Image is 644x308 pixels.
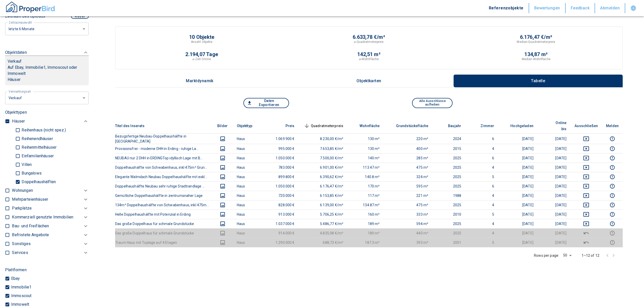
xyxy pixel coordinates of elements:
p: Villen [20,163,32,167]
button: deselect this listing [575,193,598,199]
td: 4 [465,219,498,228]
td: [DATE] [538,163,570,172]
td: 5 [465,172,498,181]
td: 1.037.000 € [266,219,299,228]
th: Gemütliche Doppelhaushälfte in zentrumsnaher Lage [115,191,212,200]
span: Baujahr [440,123,461,129]
td: 594 m² [384,219,433,228]
p: ⌀-Zeit Online [192,57,211,61]
button: images [217,136,229,142]
button: report this listing [606,211,619,217]
td: 1988 [432,191,465,200]
button: report this listing [606,174,619,180]
button: deselect this listing [575,221,598,227]
td: 6 [465,181,498,191]
td: 6 [465,133,498,144]
td: 2015 [432,144,465,153]
td: 393 m² [384,238,433,247]
button: images [217,155,229,161]
td: [DATE] [538,200,570,210]
td: 2010 [432,210,465,219]
td: Haus [233,228,266,238]
button: Daten Exportieren [243,98,289,108]
th: Titel des Inserats [115,118,212,134]
td: [DATE] [538,210,570,219]
button: report this listing [606,202,619,208]
button: report this listing [606,136,619,142]
td: [DATE] [498,163,538,172]
td: 688,73 €/m² [299,238,348,247]
button: report this listing [606,230,619,236]
img: ProperBird Logo and Home Button [5,1,56,13]
td: 2001 [432,238,465,247]
span: Hochgeladen [502,123,533,129]
p: Objekttypen [5,109,89,115]
td: 5.706,25 €/m² [299,210,348,219]
span: Preis [277,123,295,129]
button: images [217,239,229,246]
p: Immowelt [10,302,29,306]
td: 2024 [432,133,465,144]
td: Haus [233,153,266,163]
p: 10 Objekte [189,35,214,40]
p: Reihenmittelhäuser [20,145,57,149]
td: 2025 [432,200,465,210]
p: Tabelle [525,79,551,83]
button: deselect this listing [575,202,598,208]
div: wrapped label tabs example [115,75,623,87]
p: 6.176,47 €/m² [520,35,552,40]
p: Immobilie1 [10,285,32,289]
td: Haus [233,144,266,153]
td: 1.050.000 € [266,153,299,163]
td: [DATE] [538,172,570,181]
div: ObjektdatenVerkaufAuf Ebay, Immobilie1, Immoscout oder ImmoweltHäuser [5,44,89,90]
a: ProperBird Logo and Home Button [5,1,56,15]
td: [DATE] [498,200,538,210]
td: 140 m² [347,153,384,163]
td: 4 [465,163,498,172]
th: Melden [602,118,623,134]
p: Kommerziell genutzte Immobilien [12,214,73,220]
td: 220 m² [384,133,433,144]
td: Haus [233,172,266,181]
td: [DATE] [498,144,538,153]
td: 140.8 m² [347,172,384,181]
p: Median-Quadratmeterpreis [517,40,555,44]
td: 2025 [432,228,465,238]
td: 221 m² [384,191,433,200]
th: Bezugsfertige Neubau-Doppelhaushälfte in [GEOGRAPHIC_DATA] [115,133,212,144]
td: 1.290.000 € [266,238,299,247]
span: Grundstücksfläche [388,123,428,129]
button: deselect this listing [575,239,598,246]
td: 995.000 € [266,144,299,153]
th: Das große Doppelhaus für schmale Grundstücke [115,219,212,228]
td: 828.000 € [266,200,299,210]
p: Rows per page: [534,253,559,258]
div: Wohnungen [12,186,89,195]
button: report this listing [606,193,619,199]
p: Median-Wohnfläche [522,57,550,61]
td: 1.069.900 € [266,133,299,144]
p: Objektkarten [356,79,382,83]
p: Mehrparteienhäuser [12,196,48,202]
button: images [217,221,229,227]
td: Haus [233,181,266,191]
button: report this listing [606,183,619,189]
td: 170 m² [347,181,384,191]
td: [DATE] [498,133,538,144]
td: 4.835,98 €/m² [299,228,348,238]
div: letzte 6 Monate [5,22,89,36]
td: 4 [465,200,498,210]
button: deselect this listing [575,164,598,170]
p: 2.194,07 Tage [185,52,218,57]
button: deselect this listing [575,230,598,236]
span: Online bis [542,120,566,132]
td: 914.000 € [266,228,299,238]
div: Mehrparteienhäuser [12,195,89,204]
p: Häuser [8,77,86,83]
td: 130 m² [347,133,384,144]
td: [DATE] [538,228,570,238]
th: NEUBAU nur 2 DHH in ERDINGTop idyllisch Lage mit B... [115,153,212,163]
p: Sonstiges [12,241,30,247]
span: Objekttyp [237,123,260,129]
